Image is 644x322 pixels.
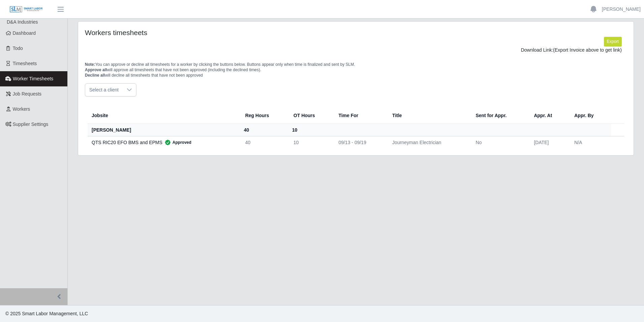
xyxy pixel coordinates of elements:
[240,107,288,124] th: Reg Hours
[240,124,288,136] th: 40
[604,37,622,46] button: Export
[162,139,191,146] span: Approved
[13,30,36,36] span: Dashboard
[7,19,38,25] span: D&A Industries
[85,68,107,72] span: Approve all
[240,136,288,149] td: 40
[13,46,23,51] span: Todo
[5,311,88,316] span: © 2025 Smart Labor Management, LLC
[288,107,333,124] th: OT Hours
[13,91,42,97] span: Job Requests
[470,107,528,124] th: Sent for Appr.
[13,76,53,81] span: Worker Timesheets
[85,62,95,67] span: Note:
[85,28,305,37] h4: Workers timesheets
[387,136,471,149] td: Journeyman Electrician
[288,136,333,149] td: 10
[88,107,240,124] th: Jobsite
[387,107,471,124] th: Title
[85,84,123,96] span: Select a client
[85,73,105,78] span: Decline all
[88,124,240,136] th: [PERSON_NAME]
[333,107,387,124] th: Time For
[90,47,622,54] div: Download Link:
[528,136,569,149] td: [DATE]
[13,122,49,127] span: Supplier Settings
[470,136,528,149] td: No
[602,6,641,13] a: [PERSON_NAME]
[333,136,387,149] td: 09/13 - 09/19
[85,62,627,78] p: You can approve or decline all timesheets for a worker by clicking the buttons below. Buttons app...
[288,124,333,136] th: 10
[528,107,569,124] th: Appr. At
[13,106,30,112] span: Workers
[13,61,37,66] span: Timesheets
[92,139,234,146] div: QTS RIC20 EFO BMS and EPMS
[569,136,611,149] td: N/A
[553,47,622,53] span: (Export Invoice above to get link)
[9,6,43,13] img: SLM Logo
[569,107,611,124] th: Appr. By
